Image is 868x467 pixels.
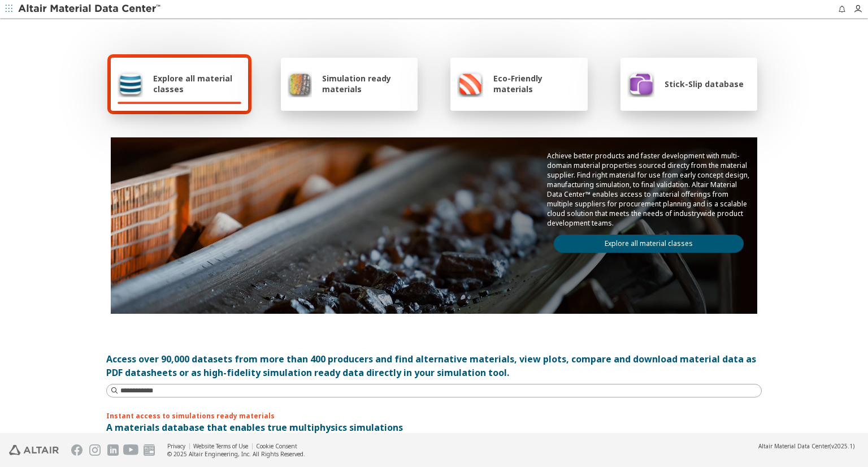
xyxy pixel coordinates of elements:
div: (v2025.1) [758,442,854,450]
p: Instant access to simulations ready materials [106,411,762,421]
span: Simulation ready materials [322,73,411,94]
img: Eco-Friendly materials [457,70,483,97]
a: Cookie Consent [256,442,297,450]
p: Achieve better products and faster development with multi-domain material properties sourced dire... [547,151,750,228]
a: Privacy [167,442,185,450]
img: Altair Engineering [9,445,59,455]
img: Explore all material classes [118,70,143,97]
img: Altair Material Data Center [18,3,162,15]
div: Access over 90,000 datasets from more than 400 producers and find alternative materials, view plo... [106,352,762,379]
img: Stick-Slip database [627,70,654,97]
span: Explore all material classes [153,73,241,94]
img: Simulation ready materials [288,70,312,97]
a: Explore all material classes [554,235,744,253]
p: A materials database that enables true multiphysics simulations [106,421,762,434]
span: Eco-Friendly materials [493,73,580,94]
a: Website Terms of Use [193,442,248,450]
span: Altair Material Data Center [758,442,830,450]
div: © 2025 Altair Engineering, Inc. All Rights Reserved. [167,450,305,458]
span: Stick-Slip database [665,79,744,89]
